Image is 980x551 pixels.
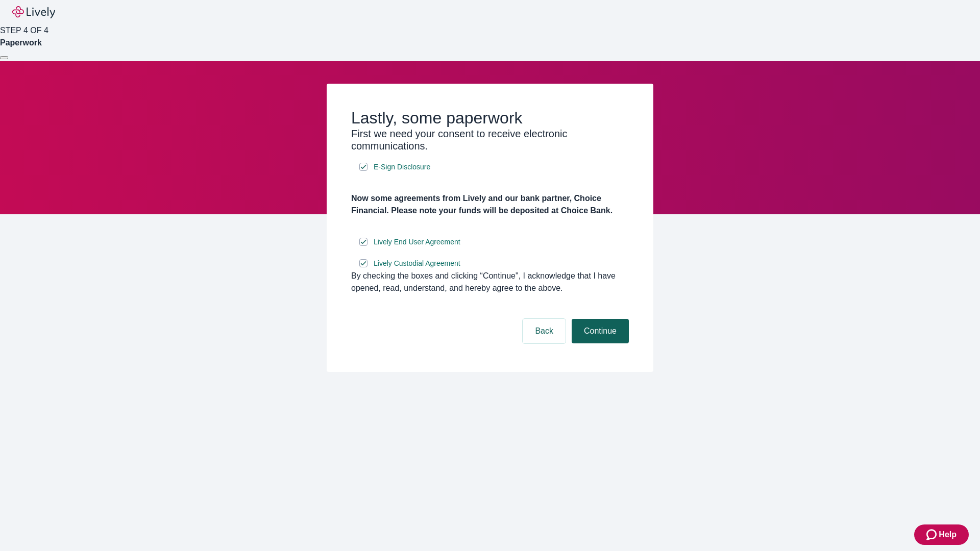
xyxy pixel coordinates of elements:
span: E-Sign Disclosure [374,162,430,172]
div: By checking the boxes and clicking “Continue", I acknowledge that I have opened, read, understand... [351,270,629,294]
a: e-sign disclosure document [372,257,462,270]
button: Back [523,319,566,343]
h2: Lastly, some paperwork [351,108,629,128]
h3: First we need your consent to receive electronic communications. [351,128,629,152]
a: e-sign disclosure document [372,236,462,248]
button: Continue [572,319,629,343]
button: Zendesk support iconHelp [914,524,969,545]
span: Lively End User Agreement [374,237,460,247]
svg: Zendesk support icon [926,529,939,541]
span: Lively Custodial Agreement [374,258,460,269]
h4: Now some agreements from Lively and our bank partner, Choice Financial. Please note your funds wi... [351,192,629,217]
span: Help [939,529,957,541]
img: Lively [12,6,55,18]
a: e-sign disclosure document [372,161,432,173]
